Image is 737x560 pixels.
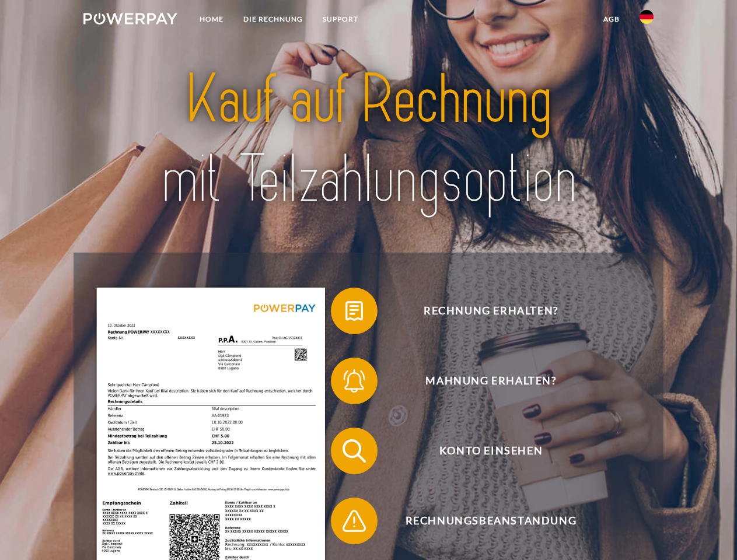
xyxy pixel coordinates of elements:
img: qb_search.svg [340,436,369,466]
button: Rechnung erhalten? [331,288,634,334]
img: title-powerpay_de.svg [111,56,626,223]
a: DIE RECHNUNG [233,9,313,30]
span: Konto einsehen [348,428,634,474]
a: agb [593,9,630,30]
img: de [640,10,654,24]
button: Rechnungsbeanstandung [331,498,634,544]
img: qb_warning.svg [340,506,369,535]
button: Konto einsehen [331,428,634,474]
img: logo-powerpay-white.svg [83,13,177,24]
button: Mahnung erhalten? [331,358,634,404]
img: qb_bill.svg [340,296,369,325]
a: Home [190,9,233,30]
a: SUPPORT [313,9,368,30]
span: Rechnungsbeanstandung [348,498,634,544]
img: qb_bell.svg [340,366,369,395]
span: Mahnung erhalten? [348,358,634,404]
span: Rechnung erhalten? [348,288,634,334]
